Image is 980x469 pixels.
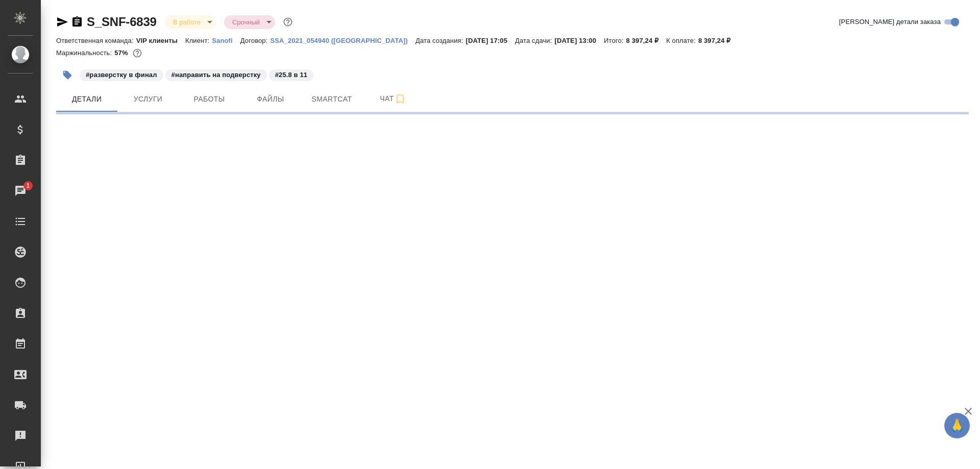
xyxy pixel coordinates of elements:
[229,18,263,27] button: Срочный
[839,17,941,27] span: [PERSON_NAME] детали заказа
[56,37,136,44] p: Ответственная команда:
[666,37,698,44] p: К оплате:
[515,37,554,44] p: Дата сдачи:
[224,15,275,29] div: В работе
[56,49,114,57] p: Маржинальность:
[131,46,144,60] button: 2975.25 RUB;
[626,37,667,44] p: 8 397,24 ₽
[554,37,604,44] p: [DATE] 13:00
[369,92,418,105] span: Чат
[268,70,314,79] span: 25.8 в 11
[465,37,515,44] p: [DATE] 17:05
[212,37,240,44] p: Sanofi
[270,37,415,44] p: SSA_2021_054940 ([GEOGRAPHIC_DATA])
[170,18,204,27] button: В работе
[698,37,739,44] p: 8 397,24 ₽
[415,37,465,44] p: Дата создания:
[124,93,173,106] span: Услуги
[212,36,240,44] a: Sanofi
[165,15,216,29] div: В работе
[71,16,83,28] button: Скопировать ссылку
[114,49,130,57] p: 57%
[948,415,966,436] span: 🙏
[20,181,36,191] span: 1
[246,93,295,106] span: Файлы
[3,178,38,204] a: 1
[87,15,157,29] a: S_SNF-6839
[307,93,356,106] span: Smartcat
[185,93,234,106] span: Работы
[185,37,212,44] p: Клиент:
[944,413,970,438] button: 🙏
[275,70,307,80] p: #25.8 в 11
[240,37,271,44] p: Договор:
[171,70,261,80] p: #направить на подверстку
[604,37,626,44] p: Итого:
[136,37,185,44] p: VIP клиенты
[86,70,157,80] p: #разверстку в финал
[270,36,415,44] a: SSA_2021_054940 ([GEOGRAPHIC_DATA])
[62,93,111,106] span: Детали
[394,93,406,105] svg: Подписаться
[164,70,268,79] span: направить на подверстку
[79,70,164,79] span: разверстку в финал
[281,15,295,29] button: Доп статусы указывают на важность/срочность заказа
[56,64,79,86] button: Добавить тэг
[56,16,68,28] button: Скопировать ссылку для ЯМессенджера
